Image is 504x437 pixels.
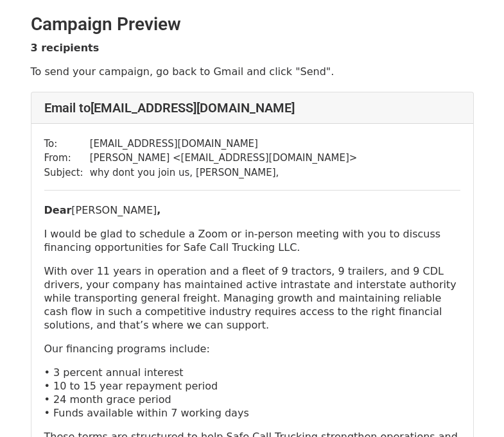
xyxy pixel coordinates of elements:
h4: Email to [EMAIL_ADDRESS][DOMAIN_NAME] [44,100,460,116]
td: [EMAIL_ADDRESS][DOMAIN_NAME] [90,137,358,151]
p: [PERSON_NAME] [44,203,460,217]
strong: 3 recipients [31,42,100,54]
td: why dont you join us, [PERSON_NAME], [90,166,358,180]
p: To send your campaign, go back to Gmail and click "Send". [31,65,474,78]
td: From: [44,151,90,166]
p: I would be glad to schedule a Zoom or in-person meeting with you to discuss financing opportuniti... [44,227,460,254]
strong: Dear [44,204,72,216]
p: Our financing programs include: [44,342,460,356]
td: Subject: [44,166,90,180]
p: With over 11 years in operation and a fleet of 9 tractors, 9 trailers, and 9 CDL drivers, your co... [44,264,460,332]
td: To: [44,137,90,151]
strong: , [157,204,161,216]
td: [PERSON_NAME] < [EMAIL_ADDRESS][DOMAIN_NAME] > [90,151,358,166]
p: • 3 percent annual interest • 10 to 15 year repayment period • 24 month grace period • Funds avai... [44,366,460,420]
h2: Campaign Preview [31,13,474,35]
